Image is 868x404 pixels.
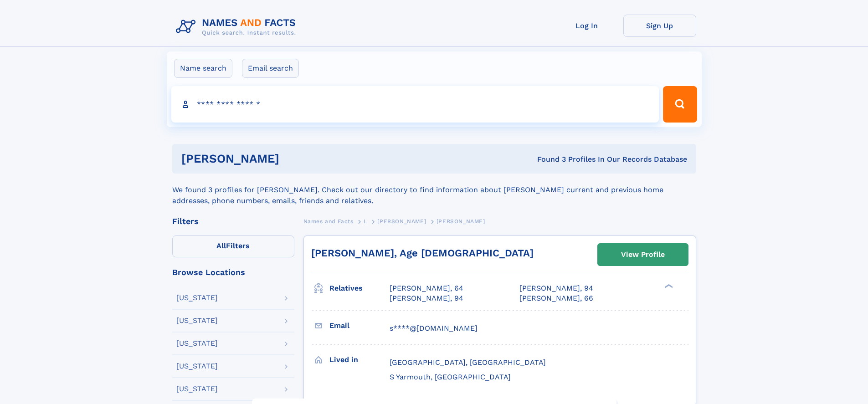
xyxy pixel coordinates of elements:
[623,15,696,37] a: Sign Up
[181,153,408,164] h1: [PERSON_NAME]
[377,215,426,227] a: [PERSON_NAME]
[174,59,232,78] label: Name search
[303,215,354,227] a: Names and Facts
[171,86,659,123] input: search input
[176,294,218,302] div: [US_STATE]
[390,293,463,303] a: [PERSON_NAME], 94
[519,293,593,303] a: [PERSON_NAME], 66
[550,15,623,37] a: Log In
[176,340,218,347] div: [US_STATE]
[172,235,294,257] label: Filters
[329,352,390,368] h3: Lived in
[390,373,511,381] span: S Yarmouth, [GEOGRAPHIC_DATA]
[437,218,485,225] span: [PERSON_NAME]
[364,215,367,227] a: L
[216,241,226,250] span: All
[519,283,593,293] a: [PERSON_NAME], 94
[408,154,687,164] div: Found 3 Profiles In Our Records Database
[364,218,367,225] span: L
[621,244,665,265] div: View Profile
[172,174,696,206] div: We found 3 profiles for [PERSON_NAME]. Check out our directory to find information about [PERSON_...
[598,244,688,266] a: View Profile
[172,268,294,276] div: Browse Locations
[176,385,218,393] div: [US_STATE]
[377,218,426,225] span: [PERSON_NAME]
[176,363,218,370] div: [US_STATE]
[390,358,546,367] span: [GEOGRAPHIC_DATA], [GEOGRAPHIC_DATA]
[329,318,390,333] h3: Email
[390,283,463,293] a: [PERSON_NAME], 64
[176,317,218,324] div: [US_STATE]
[172,217,294,225] div: Filters
[663,283,673,289] div: ❯
[311,247,534,259] a: [PERSON_NAME], Age [DEMOGRAPHIC_DATA]
[172,15,303,39] img: Logo Names and Facts
[329,281,390,296] h3: Relatives
[663,86,697,123] button: Search Button
[242,59,299,78] label: Email search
